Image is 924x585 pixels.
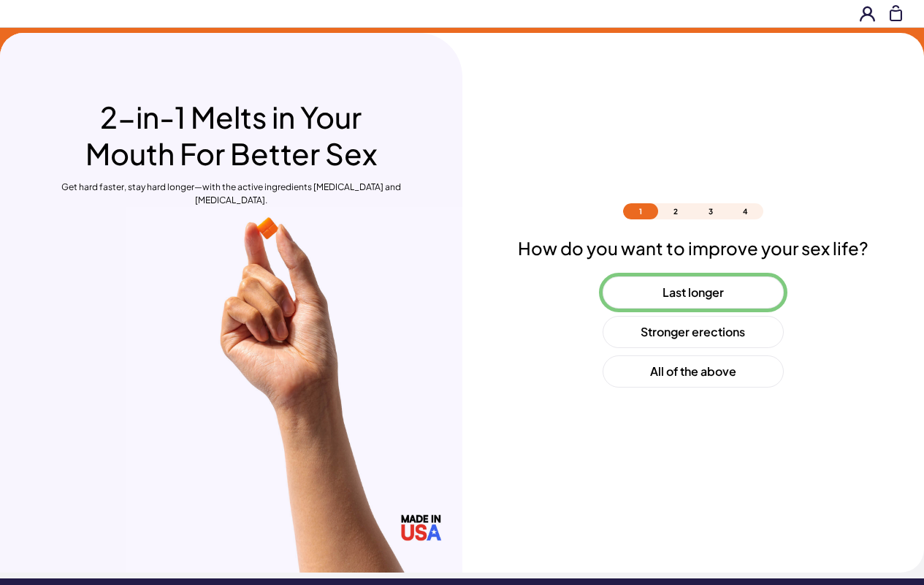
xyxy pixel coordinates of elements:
h1: 2-in-1 Melts in Your Mouth For Better Sex [60,99,402,173]
p: Get hard faster, stay hard longer—with the active ingredients [MEDICAL_DATA] and [MEDICAL_DATA]. [60,181,402,207]
button: All of the above [603,355,784,388]
button: Stronger erections [603,316,784,348]
li: 1 [623,203,658,219]
li: 2 [658,203,693,219]
li: 4 [728,203,763,219]
li: 3 [693,203,728,219]
img: https://d2vg8gw4qal5ip.cloudfront.net/uploads/2025/02/quiz-img.jpg [126,207,462,573]
h2: How do you want to improve your sex life? [518,237,868,259]
button: Last longer [603,276,784,309]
